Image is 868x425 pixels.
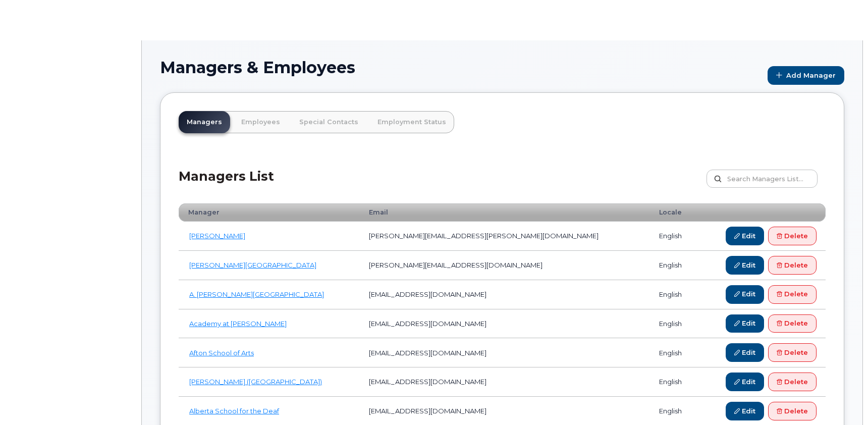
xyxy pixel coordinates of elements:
[360,251,650,280] td: [PERSON_NAME][EMAIL_ADDRESS][DOMAIN_NAME]
[233,111,288,133] a: Employees
[189,407,279,415] a: Alberta School for the Deaf
[726,402,764,420] a: Edit
[726,256,764,275] a: Edit
[726,314,764,333] a: Edit
[650,309,698,339] td: english
[768,373,817,391] a: Delete
[189,349,254,357] a: Afton School of Arts
[179,170,274,199] h2: Managers List
[768,256,817,275] a: Delete
[189,232,245,240] a: [PERSON_NAME]
[650,280,698,309] td: english
[726,285,764,304] a: Edit
[189,378,322,386] a: [PERSON_NAME] ([GEOGRAPHIC_DATA])
[768,227,817,245] a: Delete
[189,290,324,298] a: A. [PERSON_NAME][GEOGRAPHIC_DATA]
[360,280,650,309] td: [EMAIL_ADDRESS][DOMAIN_NAME]
[650,222,698,251] td: english
[291,111,366,133] a: Special Contacts
[360,367,650,397] td: [EMAIL_ADDRESS][DOMAIN_NAME]
[650,367,698,397] td: english
[360,222,650,251] td: [PERSON_NAME][EMAIL_ADDRESS][PERSON_NAME][DOMAIN_NAME]
[726,343,764,362] a: Edit
[189,261,316,269] a: [PERSON_NAME][GEOGRAPHIC_DATA]
[179,203,360,222] th: Manager
[179,111,230,133] a: Managers
[768,402,817,420] a: Delete
[768,66,844,85] a: Add Manager
[768,314,817,333] a: Delete
[768,285,817,304] a: Delete
[726,227,764,245] a: Edit
[160,59,763,76] h1: Managers & Employees
[650,338,698,367] td: english
[369,111,454,133] a: Employment Status
[650,251,698,280] td: english
[189,320,287,328] a: Academy at [PERSON_NAME]
[726,373,764,391] a: Edit
[768,343,817,362] a: Delete
[360,309,650,339] td: [EMAIL_ADDRESS][DOMAIN_NAME]
[360,338,650,367] td: [EMAIL_ADDRESS][DOMAIN_NAME]
[360,203,650,222] th: Email
[650,203,698,222] th: Locale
